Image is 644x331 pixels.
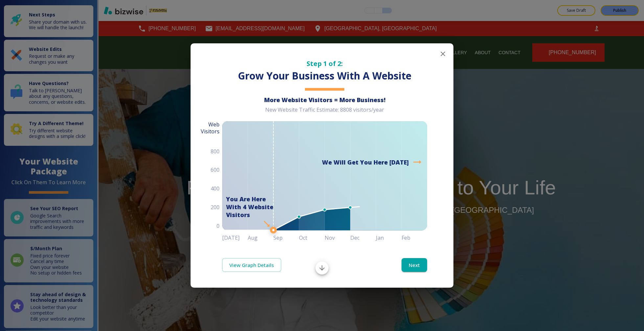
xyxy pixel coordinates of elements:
[222,96,427,104] h6: More Website Visitors = More Business!
[273,233,299,242] h6: Sep
[222,233,248,242] h6: [DATE]
[402,233,427,242] h6: Feb
[222,106,427,119] div: New Website Traffic Estimate: 8808 visitors/year
[350,233,376,242] h6: Dec
[222,69,427,83] h3: Grow Your Business With A Website
[248,233,273,242] h6: Aug
[222,258,281,272] a: View Graph Details
[376,233,402,242] h6: Jan
[222,59,427,68] h5: Step 1 of 2:
[299,233,325,242] h6: Oct
[402,258,427,272] button: Next
[315,261,329,275] button: Scroll to bottom
[325,233,350,242] h6: Nov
